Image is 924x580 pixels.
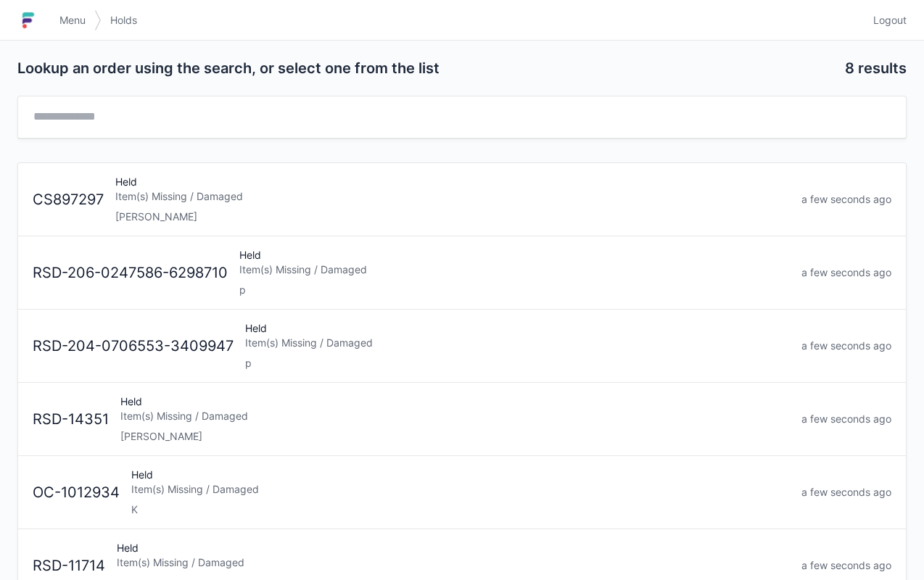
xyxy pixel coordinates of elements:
[796,339,897,353] div: a few seconds ago
[234,248,796,297] div: Held
[131,482,790,497] div: Item(s) Missing / Damaged
[17,58,833,78] h2: Lookup an order using the search, or select one from the list
[239,262,790,277] div: Item(s) Missing / Damaged
[245,336,790,350] div: Item(s) Missing / Damaged
[110,175,796,224] div: Held
[239,321,796,370] div: Held
[873,13,907,28] span: Logout
[27,189,110,210] div: CS897297
[125,468,796,517] div: Held
[796,485,897,500] div: a few seconds ago
[27,262,234,283] div: RSD-206-0247586-6298710
[110,13,137,28] span: Holds
[59,13,86,28] span: Menu
[27,555,111,576] div: RSD-11714
[51,7,94,33] a: Menu
[796,412,897,426] div: a few seconds ago
[796,265,897,280] div: a few seconds ago
[115,210,790,224] div: [PERSON_NAME]
[796,192,897,207] div: a few seconds ago
[845,58,907,78] h2: 8 results
[115,189,790,204] div: Item(s) Missing / Damaged
[18,236,906,310] a: RSD-206-0247586-6298710HeldItem(s) Missing / Damagedpa few seconds ago
[18,163,906,236] a: CS897297HeldItem(s) Missing / Damaged[PERSON_NAME]a few seconds ago
[18,383,906,456] a: RSD-14351HeldItem(s) Missing / Damaged[PERSON_NAME]a few seconds ago
[865,7,907,33] a: Logout
[120,429,790,444] div: [PERSON_NAME]
[18,310,906,383] a: RSD-204-0706553-3409947HeldItem(s) Missing / Damagedpa few seconds ago
[94,3,102,38] img: svg>
[245,356,790,370] div: p
[239,283,790,297] div: p
[131,502,790,517] div: K
[796,558,897,573] div: a few seconds ago
[115,394,796,444] div: Held
[18,456,906,529] a: OC-1012934HeldItem(s) Missing / DamagedKa few seconds ago
[102,7,146,33] a: Holds
[27,336,239,357] div: RSD-204-0706553-3409947
[117,555,790,570] div: Item(s) Missing / Damaged
[27,409,115,430] div: RSD-14351
[17,9,39,32] img: logo-small.jpg
[27,482,125,503] div: OC-1012934
[120,409,790,423] div: Item(s) Missing / Damaged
